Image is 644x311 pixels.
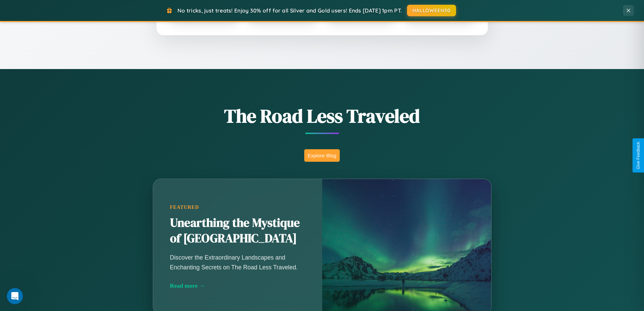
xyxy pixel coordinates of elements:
button: Explore Blog [304,149,340,162]
p: Discover the Extraordinary Landscapes and Enchanting Secrets on The Road Less Traveled. [170,253,305,272]
div: Read more → [170,282,305,289]
h1: The Road Less Traveled [119,103,525,129]
div: Give Feedback [636,142,641,169]
div: Featured [170,204,305,210]
button: HALLOWEEN30 [407,5,456,16]
iframe: Intercom live chat [7,288,23,304]
h2: Unearthing the Mystique of [GEOGRAPHIC_DATA] [170,215,305,246]
span: No tricks, just treats! Enjoy 30% off for all Silver and Gold users! Ends [DATE] 1pm PT. [177,7,402,14]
